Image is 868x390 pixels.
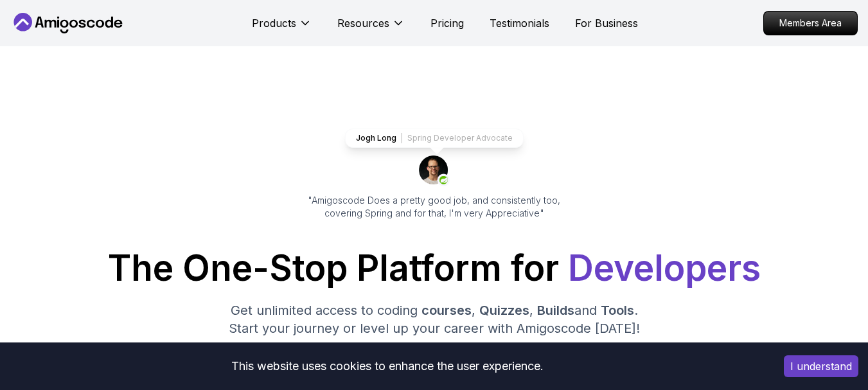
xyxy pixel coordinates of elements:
[537,303,574,318] span: Builds
[421,303,472,318] span: courses
[252,15,312,41] button: Products
[218,301,650,337] p: Get unlimited access to coding , , and . Start your journey or level up your career with Amigosco...
[430,15,464,31] a: Pricing
[419,155,450,186] img: josh long
[568,247,761,289] span: Developers
[337,15,405,41] button: Resources
[490,15,549,31] a: Testimonials
[407,133,513,143] p: Spring Developer Advocate
[479,303,529,318] span: Quizzes
[784,355,858,377] button: Accept cookies
[10,251,858,286] h1: The One-Stop Platform for
[601,303,634,318] span: Tools
[252,15,296,31] p: Products
[10,352,765,380] div: This website uses cookies to enhance the user experience.
[356,133,396,143] p: Jogh Long
[337,15,389,31] p: Resources
[290,194,578,220] p: "Amigoscode Does a pretty good job, and consistently too, covering Spring and for that, I'm very ...
[764,12,857,35] p: Members Area
[575,15,638,31] a: For Business
[763,11,858,35] a: Members Area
